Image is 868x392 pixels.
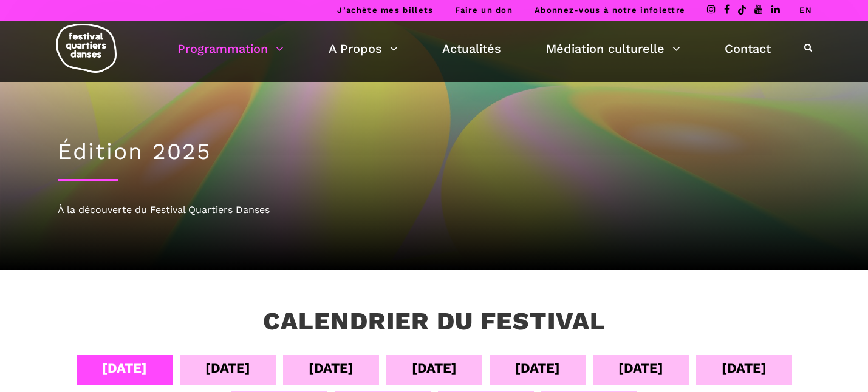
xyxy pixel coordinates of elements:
[56,24,117,73] img: logo-fqd-med
[102,357,147,379] div: [DATE]
[455,5,513,15] a: Faire un don
[337,5,433,15] a: J’achète mes billets
[535,5,685,15] a: Abonnez-vous à notre infolettre
[58,202,811,218] div: À la découverte du Festival Quartiers Danses
[722,357,767,379] div: [DATE]
[329,38,398,59] a: A Propos
[546,38,680,59] a: Médiation culturelle
[442,38,501,59] a: Actualités
[799,5,812,15] a: EN
[618,357,663,379] div: [DATE]
[412,357,457,379] div: [DATE]
[177,38,284,59] a: Programmation
[309,357,354,379] div: [DATE]
[263,306,606,337] h3: Calendrier du festival
[515,357,560,379] div: [DATE]
[205,357,250,379] div: [DATE]
[58,138,811,165] h1: Édition 2025
[725,38,771,59] a: Contact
